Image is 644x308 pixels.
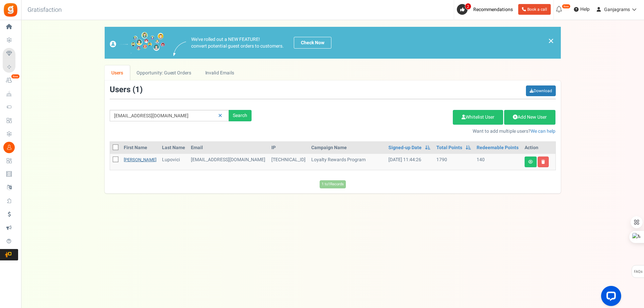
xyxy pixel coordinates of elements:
a: We can help [531,128,555,135]
a: New [3,75,18,86]
em: New [11,74,20,79]
td: Loyalty Rewards Program [309,154,386,170]
img: images [110,32,165,54]
div: Search [229,110,252,121]
a: Whitelist User [453,110,503,125]
span: 1 [135,84,140,96]
a: Opportunity: Guest Orders [130,65,198,80]
span: Help [579,6,590,13]
td: 1790 [434,154,474,170]
span: Recommendations [473,6,513,13]
a: 2 Recommendations [457,4,516,15]
a: Total Points [436,144,462,151]
span: Ganjagrams [604,6,630,13]
td: [TECHNICAL_ID] [269,154,309,170]
h3: Users ( ) [110,85,143,94]
h3: Gratisfaction [20,3,69,17]
a: Users [105,65,130,80]
em: New [562,4,571,9]
a: × [548,37,554,45]
td: customer [188,154,269,170]
th: First Name [121,142,159,154]
td: 140 [474,154,522,170]
td: [DATE] 11:44:26 [386,154,433,170]
a: Help [571,4,592,15]
img: images [173,42,186,56]
th: IP [269,142,309,154]
input: Search by email or name [110,110,229,121]
a: Invalid Emails [198,65,241,80]
span: 2 [465,3,471,10]
i: View details [528,160,533,164]
img: Gratisfaction [3,2,18,17]
th: Campaign Name [309,142,386,154]
a: Add New User [504,110,555,125]
th: Last Name [159,142,188,154]
a: Redeemable Points [477,144,519,151]
td: Lupovici [159,154,188,170]
a: Signed-up Date [388,144,422,151]
i: Delete user [541,160,545,164]
a: Reset [215,110,225,122]
a: [PERSON_NAME] [124,157,156,163]
th: Email [188,142,269,154]
span: FAQs [634,265,643,278]
a: Check Now [294,37,331,49]
p: Want to add multiple users? [262,128,556,135]
p: We've rolled out a NEW FEATURE! convert potential guest orders to customers. [191,36,284,50]
a: Download [526,85,556,96]
th: Action [522,142,555,154]
a: Book a call [518,4,551,15]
